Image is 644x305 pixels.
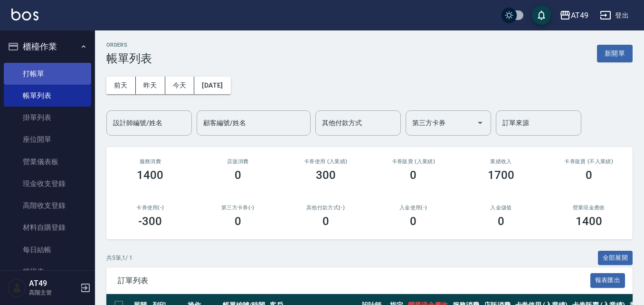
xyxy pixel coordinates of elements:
[293,205,358,211] h2: 其他付款方式(-)
[4,85,91,107] a: 帳單列表
[556,6,592,25] button: AT49
[106,42,152,48] h2: ORDERS
[469,158,534,165] h2: 業績收入
[118,158,183,165] h3: 服務消費
[4,195,91,216] a: 高階收支登錄
[4,128,91,150] a: 座位開單
[488,168,514,182] h3: 1700
[235,168,241,182] h3: 0
[598,251,633,266] button: 全部展開
[206,205,271,211] h2: 第三方卡券(-)
[316,168,336,182] h3: 300
[4,261,91,283] a: 排班表
[4,239,91,261] a: 每日結帳
[29,279,77,288] h5: AT49
[590,275,625,285] a: 報表匯出
[118,276,590,285] span: 訂單列表
[498,215,504,228] h3: 0
[11,9,38,20] img: Logo
[4,216,91,238] a: 材料自購登錄
[194,77,230,94] button: [DATE]
[138,215,162,228] h3: -300
[576,215,602,228] h3: 1400
[29,288,77,297] p: 高階主管
[473,115,488,130] button: Open
[469,205,534,211] h2: 入金儲值
[165,77,195,94] button: 今天
[597,49,633,58] a: 新開單
[532,6,551,25] button: save
[322,215,329,228] h3: 0
[118,205,183,211] h2: 卡券使用(-)
[106,77,136,94] button: 前天
[586,168,592,182] h3: 0
[136,77,165,94] button: 昨天
[556,205,621,211] h2: 營業現金應收
[137,168,163,182] h3: 1400
[106,254,133,262] p: 共 5 筆, 1 / 1
[4,151,91,173] a: 營業儀表板
[4,173,91,195] a: 現金收支登錄
[4,63,91,85] a: 打帳單
[556,158,621,165] h2: 卡券販賣 (不入業績)
[4,107,91,128] a: 掛單列表
[206,158,271,165] h2: 店販消費
[381,158,446,165] h2: 卡券販賣 (入業績)
[293,158,358,165] h2: 卡券使用 (入業績)
[4,34,91,59] button: 櫃檯作業
[106,52,152,65] h3: 帳單列表
[571,10,588,21] div: AT49
[410,168,417,182] h3: 0
[590,273,625,288] button: 報表匯出
[596,7,633,24] button: 登出
[8,278,27,297] img: Person
[410,215,417,228] h3: 0
[235,215,241,228] h3: 0
[381,205,446,211] h2: 入金使用(-)
[597,45,633,62] button: 新開單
